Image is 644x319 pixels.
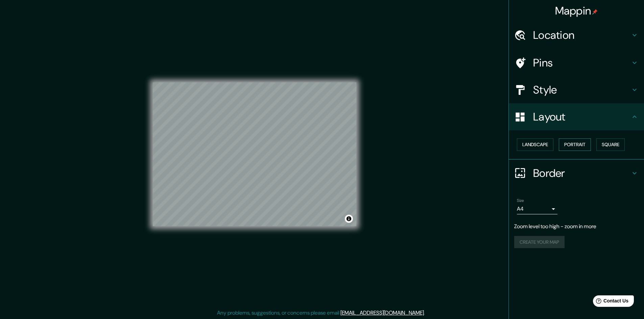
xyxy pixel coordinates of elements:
[425,309,426,317] div: .
[592,9,598,15] img: pin-icon.png
[514,222,639,231] p: Zoom level too high - zoom in more
[533,166,630,180] h4: Border
[533,56,630,70] h4: Pins
[533,110,630,124] h4: Layout
[340,309,424,316] a: [EMAIL_ADDRESS][DOMAIN_NAME]
[596,138,625,151] button: Square
[217,309,425,317] p: Any problems, suggestions, or concerns please email .
[533,83,630,97] h4: Style
[517,204,557,214] div: A4
[153,82,356,226] canvas: Map
[555,4,598,18] h4: Mappin
[517,138,553,151] button: Landscape
[345,215,353,223] button: Toggle attribution
[509,22,644,49] div: Location
[509,160,644,187] div: Border
[517,197,524,203] label: Size
[533,28,630,42] h4: Location
[584,293,637,312] iframe: Help widget launcher
[559,138,591,151] button: Portrait
[509,49,644,76] div: Pins
[426,309,427,317] div: .
[509,103,644,130] div: Layout
[509,76,644,103] div: Style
